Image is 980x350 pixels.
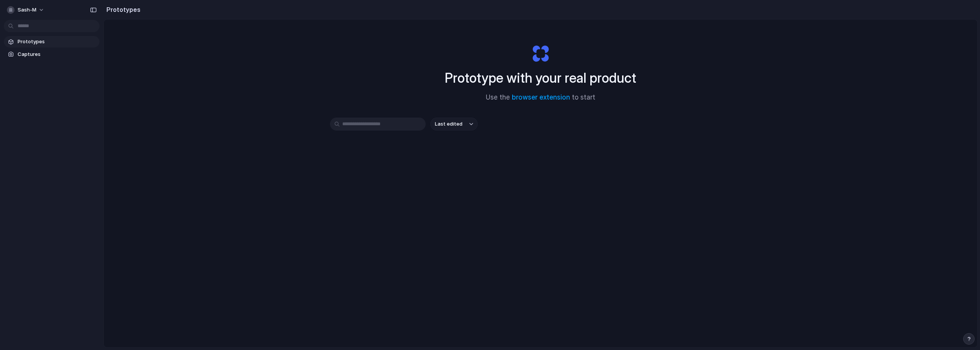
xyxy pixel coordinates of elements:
[445,68,636,88] h1: Prototype with your real product
[103,5,140,14] h2: Prototypes
[18,38,96,46] span: Prototypes
[4,49,100,60] a: Captures
[18,51,96,58] span: Captures
[18,6,36,14] span: sash-m
[4,36,100,47] a: Prototypes
[4,4,48,16] button: sash-m
[430,118,478,131] button: Last edited
[435,120,462,128] span: Last edited
[486,93,595,103] span: Use the to start
[512,93,570,101] a: browser extension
